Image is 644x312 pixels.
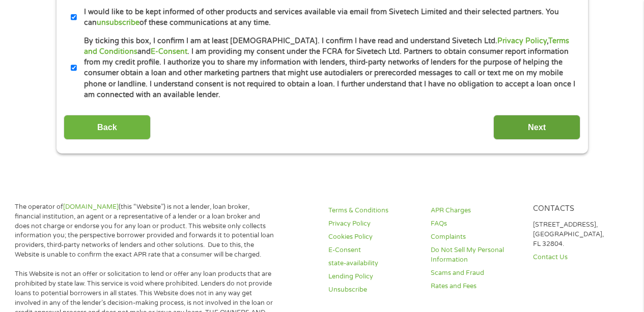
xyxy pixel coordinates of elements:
[493,115,580,140] input: Next
[431,268,521,278] a: Scams and Fraud
[328,272,418,282] a: Lending Policy
[328,285,418,295] a: Unsubscribe
[431,206,521,215] a: APR Charges
[431,232,521,242] a: Complaints
[533,204,623,214] h4: Contacts
[63,203,119,211] a: [DOMAIN_NAME]
[497,37,547,45] a: Privacy Policy
[15,202,276,260] p: The operator of (this “Website”) is not a lender, loan broker, financial institution, an agent or...
[431,282,521,291] a: Rates and Fees
[431,219,521,229] a: FAQs
[328,206,418,215] a: Terms & Conditions
[64,115,151,140] input: Back
[431,245,521,265] a: Do Not Sell My Personal Information
[533,253,623,262] a: Contact Us
[328,245,418,255] a: E-Consent
[77,7,576,28] label: I would like to be kept informed of other products and services available via email from Sivetech...
[328,219,418,229] a: Privacy Policy
[84,37,569,56] a: Terms and Conditions
[151,47,187,56] a: E-Consent
[328,232,418,242] a: Cookies Policy
[533,220,623,249] p: [STREET_ADDRESS], [GEOGRAPHIC_DATA], FL 32804.
[97,18,139,27] a: unsubscribe
[328,259,418,268] a: state-availability
[77,36,576,101] label: By ticking this box, I confirm I am at least [DEMOGRAPHIC_DATA]. I confirm I have read and unders...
